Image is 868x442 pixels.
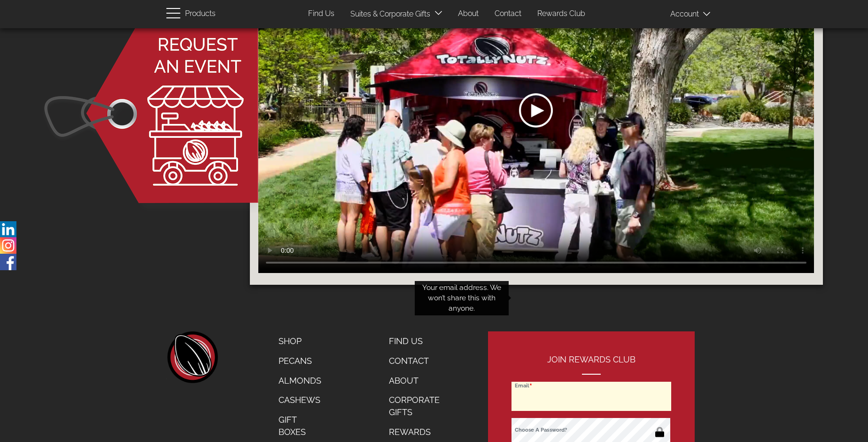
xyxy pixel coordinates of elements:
a: Corporate Gifts [382,390,458,422]
a: Find Us [301,5,341,23]
input: Email [512,382,671,411]
a: Contact [382,351,458,371]
a: About [382,371,458,391]
a: Find Us [382,331,458,351]
a: Gift Boxes [271,410,328,442]
a: Almonds [271,371,328,391]
a: Contact [488,5,528,23]
a: home [166,331,218,383]
a: Suites & Corporate Gifts [343,5,433,24]
a: Rewards Club [530,5,592,23]
div: Your email address. We won’t share this with anyone. [415,281,509,315]
a: Shop [271,331,328,351]
a: Pecans [271,351,328,371]
a: About [451,5,486,23]
img: button face; reserve event [34,19,269,220]
a: Rewards [382,422,458,442]
h2: Join Rewards Club [512,355,671,375]
a: Cashews [271,390,328,410]
span: Products [185,7,216,21]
